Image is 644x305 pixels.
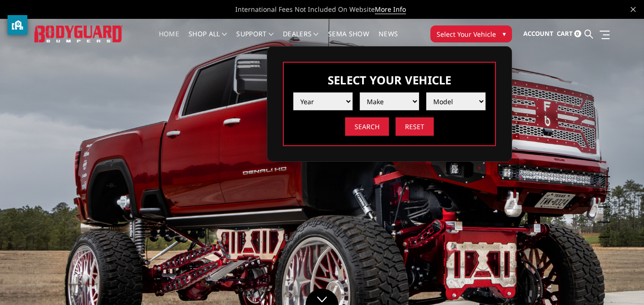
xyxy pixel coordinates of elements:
input: Search [345,117,389,136]
h3: Select Your Vehicle [293,72,486,88]
select: Please select the value from list. [360,92,419,110]
a: More Info [375,5,406,14]
a: Support [236,31,273,49]
a: Cart 0 [557,21,581,47]
button: 2 of 5 [601,177,610,192]
a: Dealers [283,31,319,49]
span: Cart [557,29,573,38]
a: Click to Down [305,289,339,305]
a: Home [159,31,179,49]
input: Reset [396,117,434,136]
span: Account [523,29,553,38]
button: 1 of 5 [601,162,610,177]
button: Select Your Vehicle [430,25,512,42]
a: shop all [189,31,227,49]
button: privacy banner [8,15,27,35]
span: Select Your Vehicle [437,29,496,39]
a: News [379,31,398,49]
a: Account [523,21,553,47]
select: Please select the value from list. [293,92,353,110]
button: 3 of 5 [601,192,610,207]
span: 0 [574,30,581,37]
iframe: Chat Widget [597,260,644,305]
span: ▾ [503,29,506,39]
a: SEMA Show [328,31,369,49]
button: 4 of 5 [601,207,610,223]
button: 5 of 5 [601,223,610,238]
img: BODYGUARD BUMPERS [34,25,123,43]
